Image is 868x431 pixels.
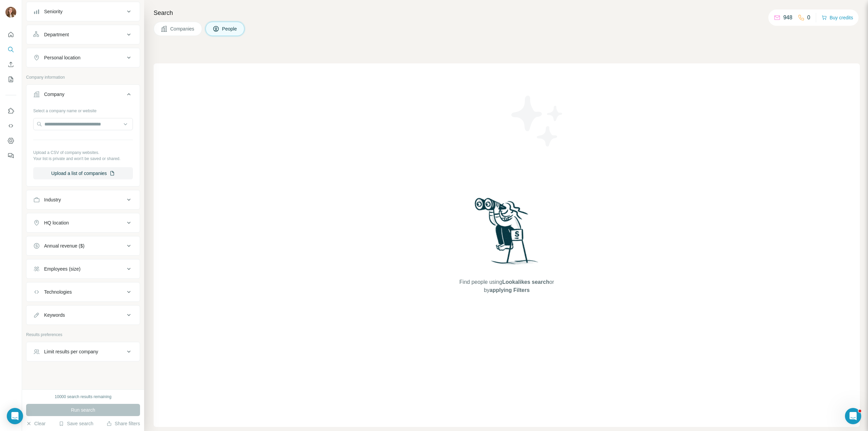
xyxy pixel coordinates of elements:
[807,14,810,22] p: 0
[55,394,111,400] div: 10000 search results remaining
[26,284,140,300] button: Technologies
[5,120,16,132] button: Use Surfe API
[26,261,140,277] button: Employees (size)
[5,73,16,85] button: My lists
[5,105,16,117] button: Use Surfe on LinkedIn
[106,420,140,427] button: Share filters
[26,332,140,338] p: Results preferences
[452,278,561,294] span: Find people using or by
[845,408,861,424] iframe: Intercom live chat
[26,74,140,80] p: Company information
[26,26,140,43] button: Department
[33,105,133,114] div: Select a company name or website
[26,238,140,254] button: Annual revenue ($)
[26,50,140,66] button: Personal location
[5,43,16,56] button: Search
[44,266,80,272] div: Employees (size)
[26,215,140,231] button: HQ location
[33,167,133,179] button: Upload a list of companies
[502,279,549,285] span: Lookalikes search
[44,31,69,38] div: Department
[5,28,16,41] button: Quick start
[472,196,542,272] img: Surfe Illustration - Woman searching with binoculars
[5,150,16,162] button: Feedback
[33,156,133,162] p: Your list is private and won't be saved or shared.
[59,420,93,427] button: Save search
[44,289,72,295] div: Technologies
[33,150,133,156] p: Upload a CSV of company websites.
[26,420,45,427] button: Clear
[44,196,61,203] div: Industry
[44,348,98,355] div: Limit results per company
[44,91,64,98] div: Company
[507,91,568,152] img: Surfe Illustration - Stars
[696,3,703,9] div: Close Step
[26,307,140,323] button: Keywords
[7,408,23,424] div: Open Intercom Messenger
[26,86,140,105] button: Company
[490,287,530,293] span: applying Filters
[222,25,238,32] span: People
[44,312,65,318] div: Keywords
[783,14,792,22] p: 948
[5,58,16,71] button: Enrich CSV
[26,192,140,208] button: Industry
[5,7,16,18] img: Avatar
[5,135,16,147] button: Dashboard
[154,8,860,18] h4: Search
[170,25,195,32] span: Companies
[44,8,62,15] div: Seniority
[26,344,140,360] button: Limit results per company
[26,3,140,20] button: Seniority
[44,219,69,226] div: HQ location
[44,54,80,61] div: Personal location
[822,13,853,22] button: Buy credits
[306,1,399,16] div: Watch our October Product update
[44,242,84,249] div: Annual revenue ($)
